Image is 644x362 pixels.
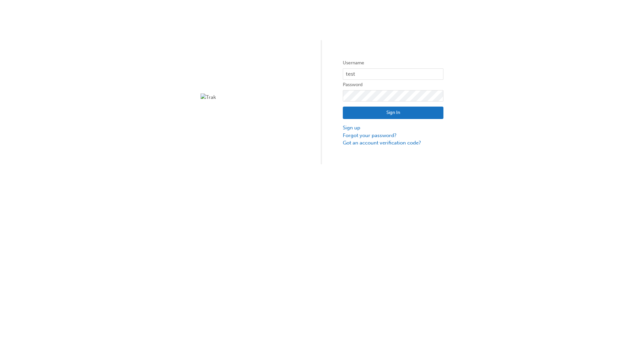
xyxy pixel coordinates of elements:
[343,132,443,139] a: Forgot your password?
[201,94,301,101] img: Trak
[343,107,443,119] button: Sign In
[343,139,443,147] a: Got an account verification code?
[343,68,443,80] input: Username
[343,124,443,132] a: Sign up
[343,81,443,89] label: Password
[343,59,443,67] label: Username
